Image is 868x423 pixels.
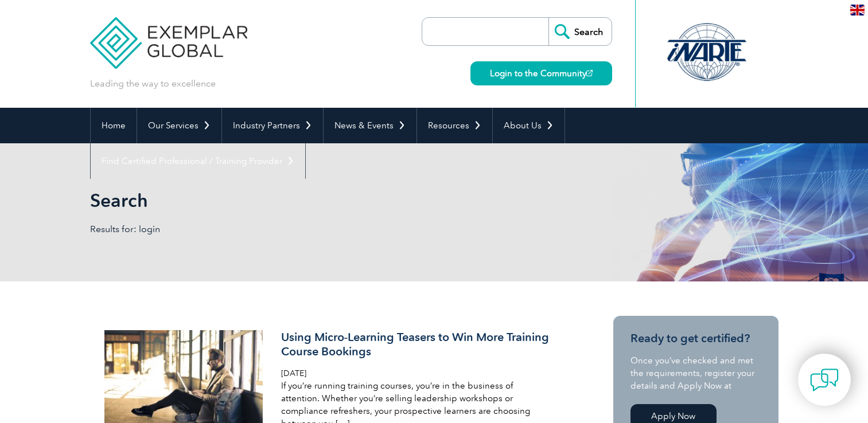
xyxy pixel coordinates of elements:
[548,18,612,45] input: Search
[91,108,137,143] a: Home
[281,369,306,378] span: [DATE]
[90,223,434,236] p: Results for: login
[417,108,492,143] a: Resources
[324,108,417,143] a: News & Events
[222,108,323,143] a: Industry Partners
[810,366,839,394] img: contact-chat.png
[91,143,305,179] a: Find Certified Professional / Training Provider
[850,5,865,15] img: en
[90,77,216,90] p: Leading the way to excellence
[586,70,593,76] img: open_square.png
[137,108,221,143] a: Our Services
[90,189,531,211] h1: Search
[470,61,612,85] a: Login to the Community
[630,331,761,346] h3: Ready to get certified?
[493,108,565,143] a: About Us
[281,330,553,359] h3: Using Micro‑Learning Teasers to Win More Training Course Bookings
[630,354,761,392] p: Once you’ve checked and met the requirements, register your details and Apply Now at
